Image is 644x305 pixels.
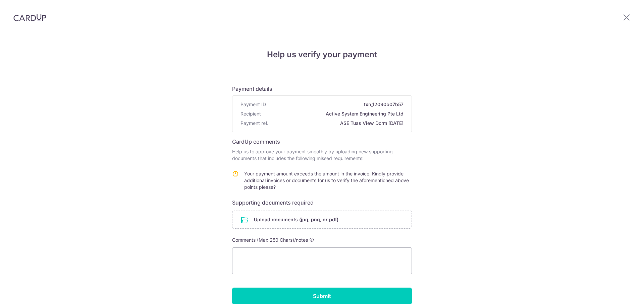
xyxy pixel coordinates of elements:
h6: Payment details [232,85,412,93]
span: Comments (Max 250 Chars)/notes [232,237,308,243]
span: Payment ID [240,101,266,108]
h6: CardUp comments [232,138,412,146]
p: Help us to approve your payment smoothly by uploading new supporting documents that includes the ... [232,148,412,162]
div: Upload documents (jpg, png, or pdf) [232,211,412,229]
span: ASE Tuas View Dorm [DATE] [271,120,404,127]
span: Active System Engineering Pte Ltd [264,110,404,117]
span: Payment ref. [240,120,268,127]
img: CardUp [13,13,46,21]
h6: Supporting documents required [232,199,412,207]
h4: Help us verify your payment [232,49,412,61]
span: Recipient [240,110,261,117]
span: Your payment amount exceeds the amount in the invoice. Kindly provide additional invoices or docu... [244,171,409,190]
input: Submit [232,288,412,304]
span: txn_12090b07b57 [269,101,404,108]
